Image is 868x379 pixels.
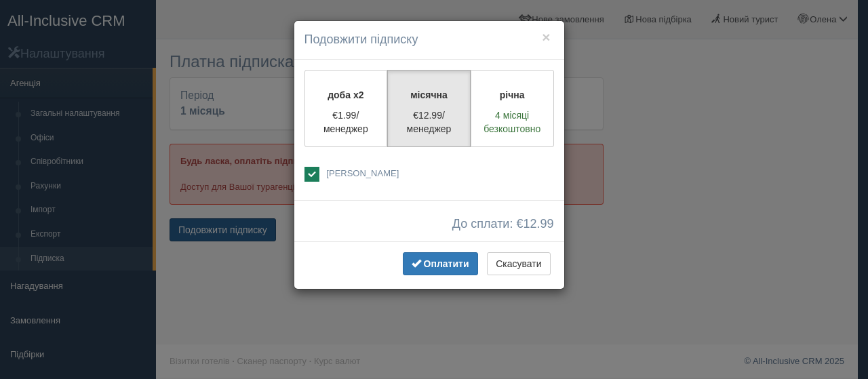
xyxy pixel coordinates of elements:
[452,218,554,231] span: До сплати: €
[487,252,550,275] button: Скасувати
[396,88,462,102] p: місячна
[479,88,545,102] p: річна
[523,217,553,231] span: 12.99
[479,108,545,136] p: 4 місяці безкоштовно
[313,88,379,102] p: доба x2
[424,258,469,269] span: Оплатити
[403,252,478,275] button: Оплатити
[313,108,379,136] p: €1.99/менеджер
[396,108,462,136] p: €12.99/менеджер
[542,30,550,44] button: ×
[304,31,554,49] h4: Подовжити підписку
[326,168,399,178] span: [PERSON_NAME]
